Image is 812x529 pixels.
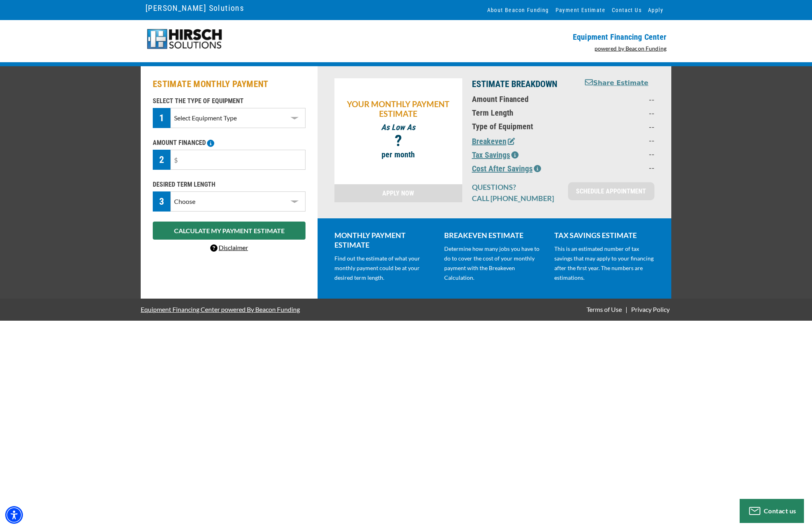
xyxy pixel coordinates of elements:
a: [PERSON_NAME] Solutions [146,1,244,15]
p: -- [584,94,654,104]
p: -- [584,135,654,145]
a: Equipment Financing Center powered By Beacon Funding - open in a new tab [141,299,300,319]
p: SELECT THE TYPE OF EQUIPMENT [153,96,306,106]
p: This is an estimated number of tax savings that may apply to your financing after the first year.... [554,244,654,283]
a: SCHEDULE APPOINTMENT [568,182,654,200]
p: TAX SAVINGS ESTIMATE [554,230,654,240]
button: Cost After Savings [472,163,541,175]
input: $ [170,150,306,170]
p: YOUR MONTHLY PAYMENT ESTIMATE [338,99,458,118]
p: DESIRED TERM LENGTH [153,180,306,189]
p: Determine how many jobs you have to do to cover the cost of your monthly payment with the Breakev... [444,244,544,283]
p: Equipment Financing Center [411,32,666,42]
p: Type of Equipment [472,122,574,131]
a: Terms of Use - open in a new tab [585,305,623,313]
button: Contact us [740,499,804,523]
button: Share Estimate [585,78,648,88]
p: As Low As [338,122,458,132]
button: Tax Savings [472,149,519,161]
div: 2 [153,150,170,170]
p: ESTIMATE BREAKDOWN [472,78,574,90]
div: Accessibility Menu [5,506,23,524]
p: MONTHLY PAYMENT ESTIMATE [334,230,435,250]
span: | [625,305,627,313]
button: Breakeven [472,135,515,147]
span: Contact us [764,507,796,515]
a: Disclaimer [210,244,248,251]
div: 1 [153,108,170,128]
p: AMOUNT FINANCED [153,138,306,148]
p: per month [338,150,458,159]
p: -- [584,122,654,131]
p: -- [584,108,654,118]
a: powered by Beacon Funding - open in a new tab [595,45,667,52]
h2: ESTIMATE MONTHLY PAYMENT [153,78,306,90]
p: -- [584,163,654,172]
p: CALL [PHONE_NUMBER] [472,193,558,203]
p: Find out the estimate of what your monthly payment could be at your desired term length. [334,254,435,283]
p: BREAKEVEN ESTIMATE [444,230,544,240]
a: APPLY NOW [334,184,462,202]
p: ? [338,136,458,146]
p: Amount Financed [472,94,574,104]
p: -- [584,149,654,159]
a: Privacy Policy - open in a new tab [630,305,671,313]
p: QUESTIONS? [472,182,558,192]
button: CALCULATE MY PAYMENT ESTIMATE [153,222,306,240]
img: logo [146,28,223,50]
div: 3 [153,191,170,212]
p: Term Length [472,108,574,118]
